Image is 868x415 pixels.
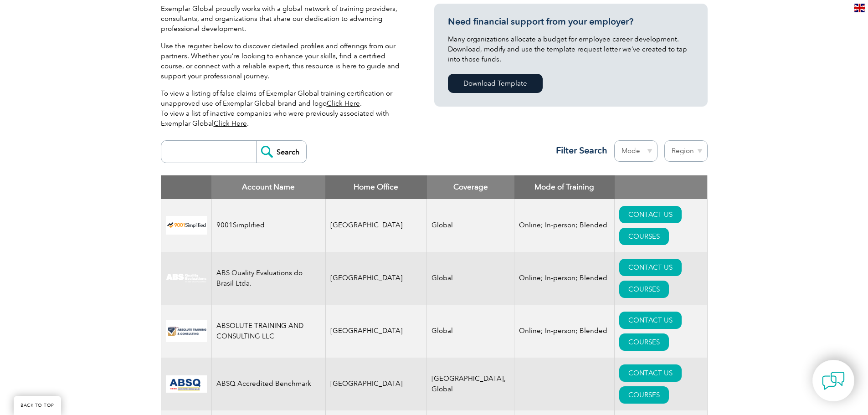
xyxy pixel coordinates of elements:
td: Online; In-person; Blended [514,199,615,252]
p: Exemplar Global proudly works with a global network of training providers, consultants, and organ... [161,4,407,34]
th: Coverage: activate to sort column ascending [427,175,514,199]
a: Click Here [327,99,360,108]
th: : activate to sort column ascending [615,175,707,199]
td: ABSQ Accredited Benchmark [211,358,325,410]
img: 37c9c059-616f-eb11-a812-002248153038-logo.png [166,216,207,235]
td: Global [427,252,514,305]
img: 16e092f6-eadd-ed11-a7c6-00224814fd52-logo.png [166,320,207,342]
a: CONTACT US [619,364,682,382]
td: ABSOLUTE TRAINING AND CONSULTING LLC [211,305,325,358]
td: Online; In-person; Blended [514,305,615,358]
img: contact-chat.png [822,369,845,392]
a: Download Template [448,74,543,93]
td: [GEOGRAPHIC_DATA] [325,252,427,305]
a: COURSES [619,386,669,404]
p: Use the register below to discover detailed profiles and offerings from our partners. Whether you... [161,41,407,81]
h3: Filter Search [550,145,607,156]
th: Mode of Training: activate to sort column ascending [514,175,615,199]
p: To view a listing of false claims of Exemplar Global training certification or unapproved use of ... [161,88,407,128]
p: Many organizations allocate a budget for employee career development. Download, modify and use th... [448,34,694,64]
img: cc24547b-a6e0-e911-a812-000d3a795b83-logo.png [166,375,207,393]
a: CONTACT US [619,206,682,223]
th: Home Office: activate to sort column ascending [325,175,427,199]
td: [GEOGRAPHIC_DATA] [325,305,427,358]
a: Click Here [214,119,247,128]
td: Online; In-person; Blended [514,252,615,305]
td: [GEOGRAPHIC_DATA] [325,358,427,410]
td: Global [427,199,514,252]
td: Global [427,305,514,358]
td: [GEOGRAPHIC_DATA] [325,199,427,252]
th: Account Name: activate to sort column descending [211,175,325,199]
img: en [854,4,865,12]
a: CONTACT US [619,312,682,329]
a: COURSES [619,228,669,245]
a: COURSES [619,333,669,351]
td: [GEOGRAPHIC_DATA], Global [427,358,514,410]
a: CONTACT US [619,259,682,276]
td: 9001Simplified [211,199,325,252]
a: BACK TO TOP [14,396,61,415]
h3: Need financial support from your employer? [448,16,694,27]
input: Search [256,141,306,163]
td: ABS Quality Evaluations do Brasil Ltda. [211,252,325,305]
img: c92924ac-d9bc-ea11-a814-000d3a79823d-logo.jpg [166,273,207,283]
a: COURSES [619,281,669,298]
